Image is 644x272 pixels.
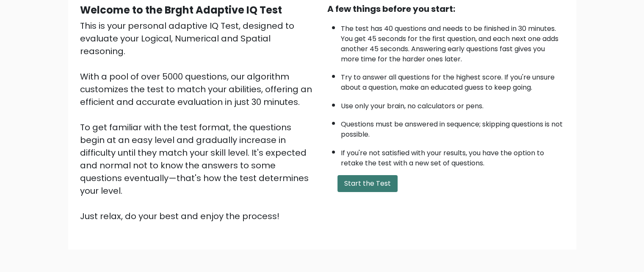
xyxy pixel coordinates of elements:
[80,19,317,223] div: This is your personal adaptive IQ Test, designed to evaluate your Logical, Numerical and Spatial ...
[341,19,564,64] li: The test has 40 questions and needs to be finished in 30 minutes. You get 45 seconds for the firs...
[327,3,564,15] div: A few things before you start:
[341,97,564,111] li: Use only your brain, no calculators or pens.
[341,144,564,168] li: If you're not satisfied with your results, you have the option to retake the test with a new set ...
[341,115,564,140] li: Questions must be answered in sequence; skipping questions is not possible.
[341,68,564,93] li: Try to answer all questions for the highest score. If you're unsure about a question, make an edu...
[337,175,398,192] button: Start the Test
[80,3,282,17] b: Welcome to the Brght Adaptive IQ Test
